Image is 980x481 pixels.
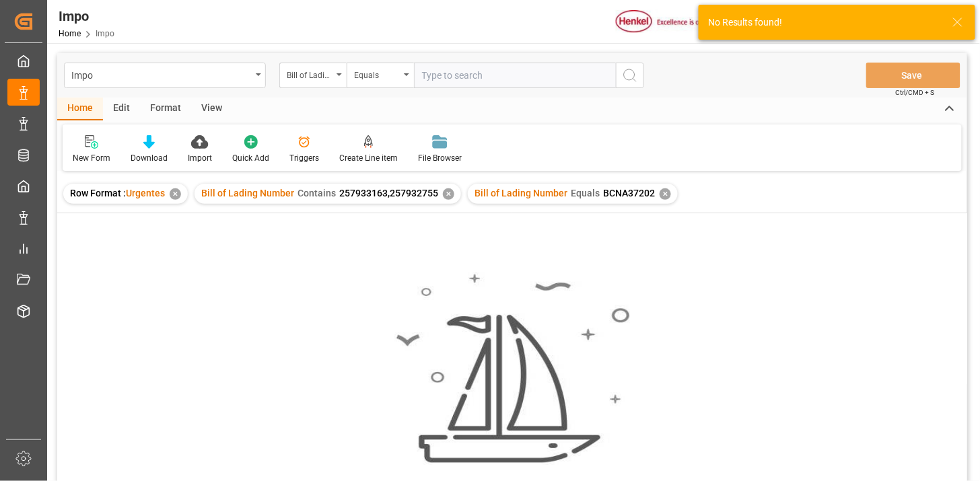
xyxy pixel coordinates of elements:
span: 257933163,257932755 [339,188,438,198]
a: Home [59,29,81,38]
div: Download [131,152,168,164]
input: Type to search [414,63,616,88]
div: File Browser [418,152,462,164]
span: Row Format : [70,188,126,198]
span: Contains [297,188,336,198]
div: Import [188,152,212,164]
div: Impo [71,66,251,83]
button: open menu [279,63,347,88]
div: ✕ [660,188,671,200]
span: Bill of Lading Number [201,188,294,198]
span: Ctrl/CMD + S [896,87,935,98]
div: Equals [354,66,400,81]
span: Bill of Lading Number [475,188,567,198]
img: smooth_sailing.jpeg [394,272,630,465]
span: BCNA37202 [603,188,655,198]
div: ✕ [443,188,454,200]
div: No Results found! [708,15,940,30]
div: Format [140,98,191,120]
button: search button [616,63,644,88]
div: Edit [103,98,140,120]
div: ✕ [170,188,181,200]
div: Home [57,98,103,120]
button: Save [866,63,960,88]
div: New Form [73,152,110,164]
button: open menu [347,63,414,88]
button: open menu [64,63,266,88]
div: Bill of Lading Number [287,66,332,81]
div: View [191,98,232,120]
div: Create Line item [339,152,398,164]
div: Impo [59,6,114,26]
img: Henkel%20logo.jpg_1689854090.jpg [616,10,729,34]
div: Quick Add [232,152,269,164]
span: Equals [571,188,600,198]
div: Triggers [289,152,319,164]
span: Urgentes [126,188,165,198]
